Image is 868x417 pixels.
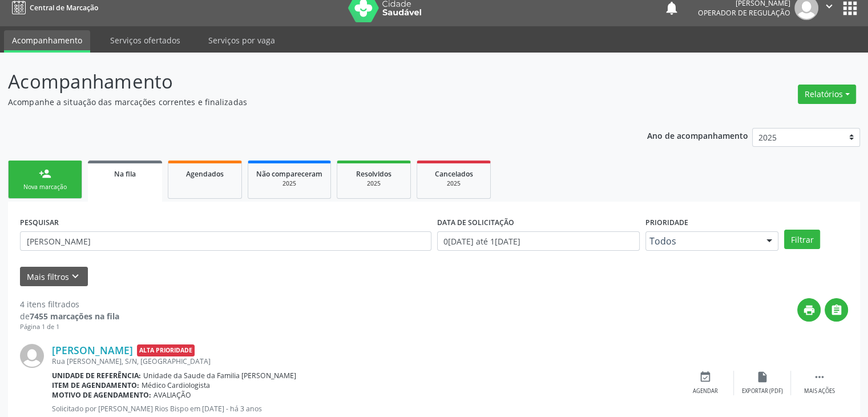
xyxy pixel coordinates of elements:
[52,404,677,414] p: Solicitado por [PERSON_NAME] Rios Bispo em [DATE] - há 3 anos
[142,380,210,390] span: Médico Cardiologista
[17,183,74,191] div: Nova marcação
[437,231,640,251] input: Selecione um intervalo
[784,230,820,249] button: Filtrar
[797,298,821,322] button: print
[256,169,322,179] span: Não compareceram
[804,387,835,395] div: Mais ações
[20,214,59,231] label: PESQUISAR
[52,380,139,390] b: Item de agendamento:
[437,214,514,231] label: DATA DE SOLICITAÇÃO
[649,235,756,247] span: Todos
[30,3,98,13] span: Central de Marcação
[425,179,482,188] div: 2025
[69,270,82,283] i: keyboard_arrow_down
[137,344,195,356] span: Alta Prioridade
[4,30,90,53] a: Acompanhamento
[8,96,604,108] p: Acompanhe a situação das marcações correntes e finalizadas
[825,298,848,322] button: 
[20,310,119,322] div: de
[20,344,44,368] img: img
[186,169,224,179] span: Agendados
[345,179,402,188] div: 2025
[356,169,391,179] span: Resolvidos
[699,371,712,383] i: event_available
[114,169,136,179] span: Na fila
[52,371,141,380] b: Unidade de referência:
[20,322,119,332] div: Página 1 de 1
[647,128,748,142] p: Ano de acompanhamento
[39,167,51,180] div: person_add
[742,387,783,395] div: Exportar (PDF)
[813,371,826,383] i: 
[143,371,296,380] span: Unidade da Saude da Familia [PERSON_NAME]
[256,179,322,188] div: 2025
[435,169,473,179] span: Cancelados
[102,30,188,50] a: Serviços ofertados
[20,231,431,251] input: Nome, CNS
[52,356,677,366] div: Rua [PERSON_NAME], S/N, [GEOGRAPHIC_DATA]
[20,267,88,287] button: Mais filtroskeyboard_arrow_down
[798,85,856,104] button: Relatórios
[645,214,688,231] label: Prioridade
[52,390,151,400] b: Motivo de agendamento:
[803,304,815,316] i: print
[693,387,718,395] div: Agendar
[698,8,790,18] span: Operador de regulação
[756,371,769,383] i: insert_drive_file
[30,311,119,322] strong: 7455 marcações na fila
[830,304,843,316] i: 
[8,67,604,96] p: Acompanhamento
[200,30,283,50] a: Serviços por vaga
[52,344,133,356] a: [PERSON_NAME]
[20,298,119,310] div: 4 itens filtrados
[154,390,191,400] span: AVALIAÇÃO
